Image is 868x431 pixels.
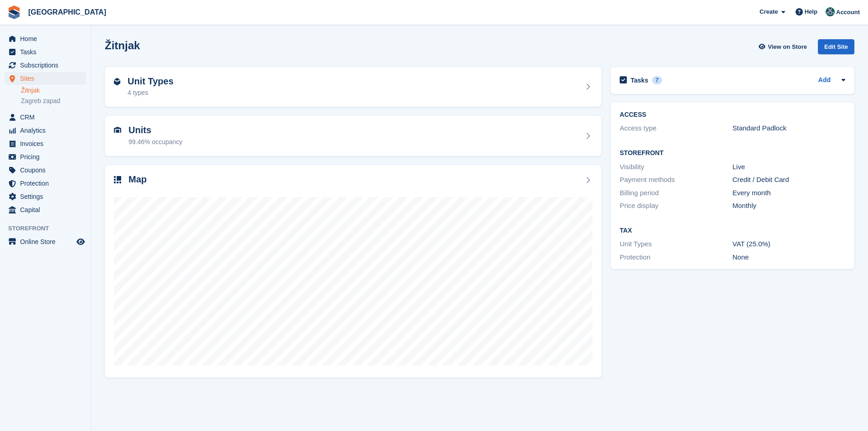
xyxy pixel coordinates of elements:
[20,177,75,190] span: Protection
[105,67,601,107] a: Unit Types 4 types
[818,39,854,54] div: Edit Site
[20,46,75,58] span: Tasks
[818,75,831,86] a: Add
[620,252,732,263] div: Protection
[21,97,86,105] a: Zagreb zapad
[128,88,174,98] div: 4 types
[20,111,75,124] span: CRM
[5,72,86,85] a: menu
[5,124,86,137] a: menu
[620,111,845,119] h2: ACCESS
[114,176,121,183] img: map-icn-33ee37083ee616e46c38cad1a60f524a97daa1e2b2c8c0bc3eb3415660979fc1.svg
[760,7,778,16] span: Create
[620,239,732,249] div: Unit Types
[128,125,182,135] h2: Units
[75,236,86,247] a: Preview store
[620,162,732,172] div: Visibility
[20,32,75,45] span: Home
[5,137,86,150] a: menu
[733,239,845,249] div: VAT (25.0%)
[105,39,140,52] h2: Žitnjak
[105,116,601,156] a: Units 99.46% occupancy
[631,76,648,84] h2: Tasks
[20,124,75,137] span: Analytics
[5,203,86,216] a: menu
[733,175,845,185] div: Credit / Debit Card
[128,76,174,87] h2: Unit Types
[652,76,663,84] div: 7
[5,111,86,124] a: menu
[114,78,120,85] img: unit-type-icn-2b2737a686de81e16bb02015468b77c625bbabd49415b5ef34ead5e3b44a266d.svg
[620,175,732,185] div: Payment methods
[20,151,75,163] span: Pricing
[5,32,86,45] a: menu
[805,7,817,16] span: Help
[620,201,732,211] div: Price display
[20,137,75,150] span: Invoices
[733,188,845,198] div: Every month
[20,235,75,248] span: Online Store
[5,164,86,177] a: menu
[836,8,860,17] span: Account
[20,59,75,72] span: Subscriptions
[128,137,182,147] div: 99.46% occupancy
[20,164,75,177] span: Coupons
[757,39,811,54] a: View on Store
[7,5,21,19] img: stora-icon-8386f47178a22dfd0bd8f6a31ec36ba5ce8667c1dd55bd0f319d3a0aa187defe.svg
[5,235,86,248] a: menu
[620,227,845,234] h2: Tax
[620,150,845,157] h2: Storefront
[128,174,147,185] h2: Map
[733,201,845,211] div: Monthly
[768,42,807,52] span: View on Store
[733,162,845,172] div: Live
[5,59,86,72] a: menu
[8,224,91,233] span: Storefront
[826,7,835,16] img: Željko Gobac
[5,177,86,190] a: menu
[20,190,75,203] span: Settings
[620,188,732,198] div: Billing period
[5,190,86,203] a: menu
[20,72,75,85] span: Sites
[733,123,845,134] div: Standard Padlock
[620,123,732,134] div: Access type
[5,46,86,58] a: menu
[5,151,86,163] a: menu
[21,86,86,95] a: Žitnjak
[20,203,75,216] span: Capital
[733,252,845,263] div: None
[114,127,121,133] img: unit-icn-7be61d7bf1b0ce9d3e12c5938cc71ed9869f7b940bace4675aadf7bd6d80202e.svg
[25,5,110,20] a: [GEOGRAPHIC_DATA]
[105,165,601,378] a: Map
[818,39,854,58] a: Edit Site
